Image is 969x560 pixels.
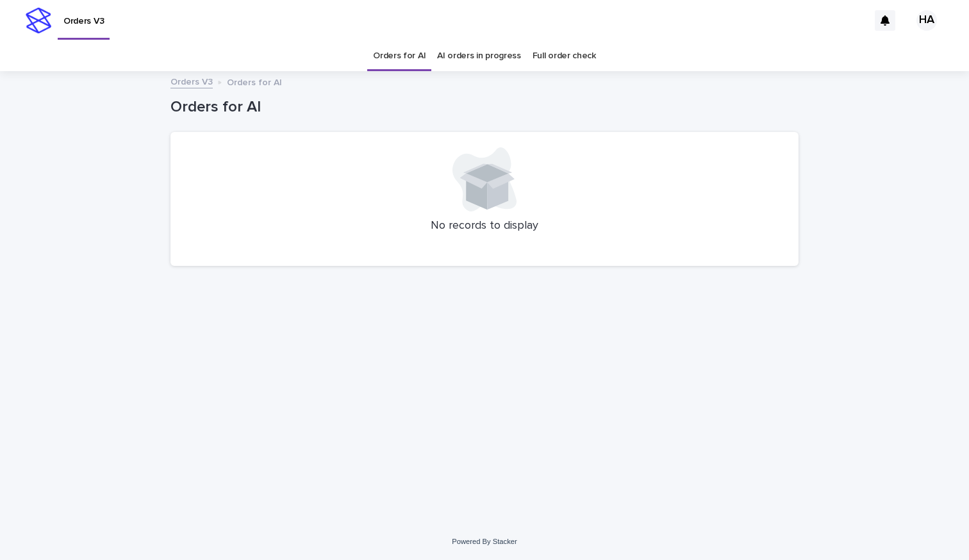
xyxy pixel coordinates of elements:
img: stacker-logo-s-only.png [26,8,51,33]
div: HA [916,10,937,31]
a: Full order check [533,41,596,71]
a: AI orders in progress [437,41,521,71]
a: Orders V3 [170,74,213,88]
a: Powered By Stacker [452,538,517,545]
p: Orders for AI [227,74,282,88]
a: Orders for AI [373,41,426,71]
h1: Orders for AI [170,98,799,117]
p: No records to display [186,219,783,233]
